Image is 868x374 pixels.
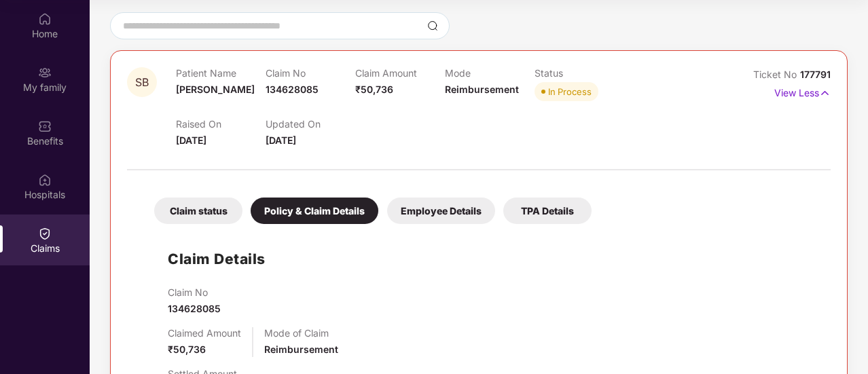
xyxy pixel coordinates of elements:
p: Mode of Claim [264,327,338,339]
span: [PERSON_NAME] [176,83,255,95]
p: Claim Amount [355,67,445,79]
img: svg+xml;base64,PHN2ZyBpZD0iU2VhcmNoLTMyeDMyIiB4bWxucz0iaHR0cDovL3d3dy53My5vcmcvMjAwMC9zdmciIHdpZH... [427,20,438,31]
p: Claim No [266,67,355,79]
p: Updated On [266,118,355,130]
p: Raised On [176,118,266,130]
img: svg+xml;base64,PHN2ZyBpZD0iSG9zcGl0YWxzIiB4bWxucz0iaHR0cDovL3d3dy53My5vcmcvMjAwMC9zdmciIHdpZHRoPS... [38,173,52,187]
div: TPA Details [503,198,592,224]
div: Policy & Claim Details [251,198,378,224]
div: In Process [548,85,592,98]
img: svg+xml;base64,PHN2ZyBpZD0iSG9tZSIgeG1sbnM9Imh0dHA6Ly93d3cudzMub3JnLzIwMDAvc3ZnIiB3aWR0aD0iMjAiIG... [38,12,52,26]
span: Reimbursement [264,343,338,355]
span: [DATE] [176,134,206,146]
span: 134628085 [266,83,319,95]
span: Reimbursement [445,83,519,95]
span: 134628085 [168,303,221,314]
div: Employee Details [387,198,495,224]
p: View Less [774,82,831,100]
p: Patient Name [176,67,266,79]
img: svg+xml;base64,PHN2ZyB3aWR0aD0iMjAiIGhlaWdodD0iMjAiIHZpZXdCb3g9IjAgMCAyMCAyMCIgZmlsbD0ibm9uZSIgeG... [38,66,52,79]
img: svg+xml;base64,PHN2ZyBpZD0iQ2xhaW0iIHhtbG5zPSJodHRwOi8vd3d3LnczLm9yZy8yMDAwL3N2ZyIgd2lkdGg9IjIwIi... [38,227,52,240]
p: Claim No [168,286,221,298]
span: [DATE] [266,134,296,146]
span: SB [135,77,149,88]
p: Status [535,67,624,79]
span: 177791 [800,69,831,80]
span: ₹50,736 [355,83,393,95]
p: Claimed Amount [168,327,241,339]
p: Mode [445,67,535,79]
h1: Claim Details [168,248,266,270]
img: svg+xml;base64,PHN2ZyBpZD0iQmVuZWZpdHMiIHhtbG5zPSJodHRwOi8vd3d3LnczLm9yZy8yMDAwL3N2ZyIgd2lkdGg9Ij... [38,119,52,133]
img: svg+xml;base64,PHN2ZyB4bWxucz0iaHR0cDovL3d3dy53My5vcmcvMjAwMC9zdmciIHdpZHRoPSIxNyIgaGVpZ2h0PSIxNy... [819,86,831,100]
span: ₹50,736 [168,343,206,355]
div: Claim status [154,198,242,224]
span: Ticket No [753,69,800,80]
